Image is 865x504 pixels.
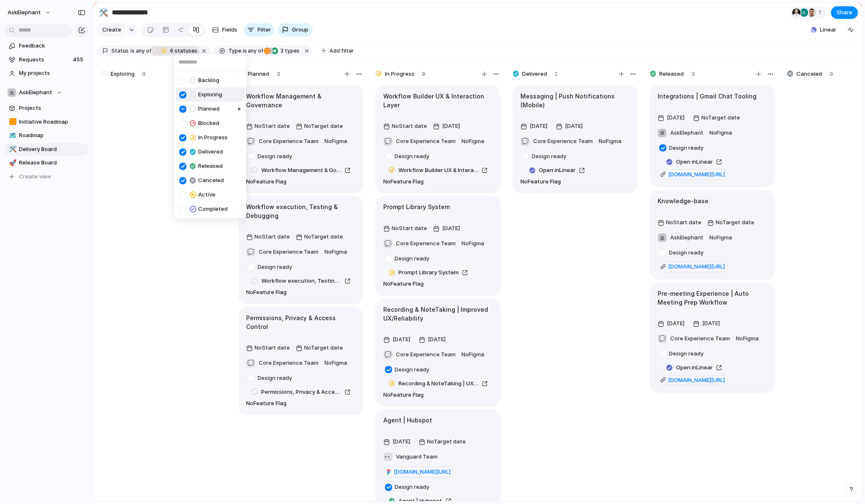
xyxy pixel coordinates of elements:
[198,205,228,213] span: Completed
[198,90,222,99] span: Exploring
[198,76,219,85] span: Backlog
[198,119,219,127] span: Blocked
[198,162,223,170] span: Released
[198,133,228,142] span: In Progress
[198,105,220,113] span: Planned
[198,176,224,185] span: Canceled
[198,191,215,199] span: Active
[198,148,223,156] span: Delivered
